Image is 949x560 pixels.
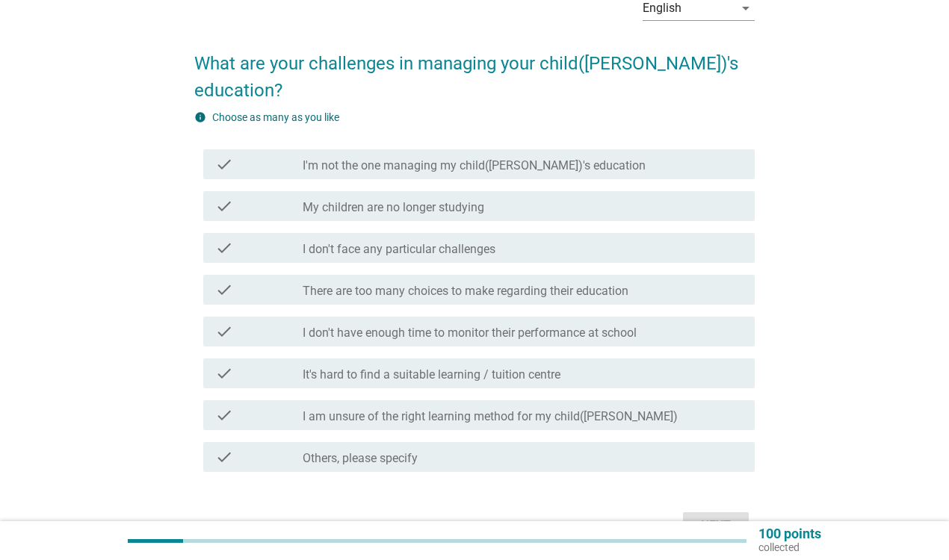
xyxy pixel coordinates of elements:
[215,364,233,382] i: check
[758,541,821,554] p: collected
[643,1,681,15] div: English
[194,111,206,123] i: info
[194,35,755,104] h2: What are your challenges in managing your child([PERSON_NAME])'s education?
[212,111,339,123] label: Choose as many as you like
[215,281,233,299] i: check
[303,200,484,215] label: My children are no longer studying
[303,367,560,382] label: It's hard to find a suitable learning / tuition centre
[303,326,637,340] label: I don't have enough time to monitor their performance at school
[215,197,233,215] i: check
[215,323,233,340] i: check
[215,155,233,173] i: check
[303,158,646,173] label: I'm not the one managing my child([PERSON_NAME])'s education
[215,406,233,424] i: check
[303,409,678,424] label: I am unsure of the right learning method for my child([PERSON_NAME])
[215,448,233,466] i: check
[303,451,418,466] label: Others, please specify
[758,527,821,541] p: 100 points
[303,284,628,299] label: There are too many choices to make regarding their education
[303,242,495,257] label: I don't face any particular challenges
[215,239,233,257] i: check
